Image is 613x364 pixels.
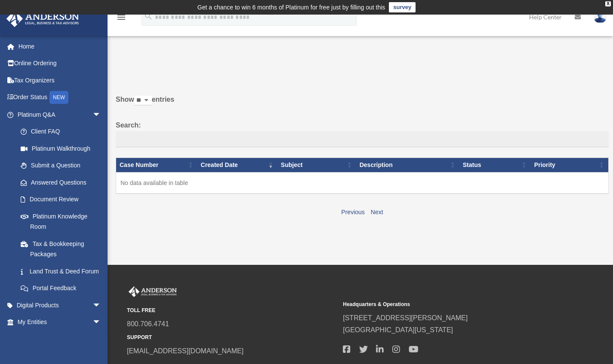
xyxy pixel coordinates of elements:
[459,158,531,173] th: Status: activate to sort column ascending
[6,38,114,55] a: Home
[277,158,356,173] th: Subject: activate to sort column ascending
[134,96,152,106] select: Showentries
[197,158,277,173] th: Created Date: activate to sort column ascending
[343,326,453,334] a: [GEOGRAPHIC_DATA][US_STATE]
[605,1,611,6] div: close
[116,172,609,194] td: No data available in table
[197,2,385,12] div: Get a chance to win 6 months of Platinum for free just by filling out this
[594,11,607,23] img: User Pic
[116,94,609,114] label: Show entries
[12,280,110,297] a: Portal Feedback
[6,331,114,348] a: My Anderson Teamarrow_drop_down
[127,347,243,355] a: [EMAIL_ADDRESS][DOMAIN_NAME]
[531,158,609,173] th: Priority: activate to sort column ascending
[127,306,337,315] small: TOLL FREE
[6,89,114,106] a: Order StatusNEW
[116,158,197,173] th: Case Number: activate to sort column ascending
[12,174,105,191] a: Answered Questions
[92,297,110,314] span: arrow_drop_down
[116,12,126,22] i: menu
[144,12,153,21] i: search
[127,286,179,297] img: Anderson Advisors Platinum Portal
[12,157,110,174] a: Submit a Question
[343,300,553,309] small: Headquarters & Operations
[341,209,364,215] a: Previous
[6,72,114,89] a: Tax Organizers
[92,314,110,331] span: arrow_drop_down
[6,297,114,314] a: Digital Productsarrow_drop_down
[12,263,110,280] a: Land Trust & Deed Forum
[127,320,169,328] a: 800.706.4741
[116,119,609,148] label: Search:
[12,123,110,140] a: Client FAQ
[12,191,110,208] a: Document Review
[12,235,110,263] a: Tax & Bookkeeping Packages
[116,15,126,22] a: menu
[356,158,459,173] th: Description: activate to sort column ascending
[6,106,110,123] a: Platinum Q&Aarrow_drop_down
[371,209,383,215] a: Next
[389,2,416,12] a: survey
[92,331,110,348] span: arrow_drop_down
[92,106,110,124] span: arrow_drop_down
[49,91,68,104] div: NEW
[343,314,468,322] a: [STREET_ADDRESS][PERSON_NAME]
[6,314,114,331] a: My Entitiesarrow_drop_down
[6,55,114,72] a: Online Ordering
[116,131,609,148] input: Search:
[4,10,82,27] img: Anderson Advisors Platinum Portal
[12,140,110,157] a: Platinum Walkthrough
[127,333,337,342] small: SUPPORT
[12,208,110,235] a: Platinum Knowledge Room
